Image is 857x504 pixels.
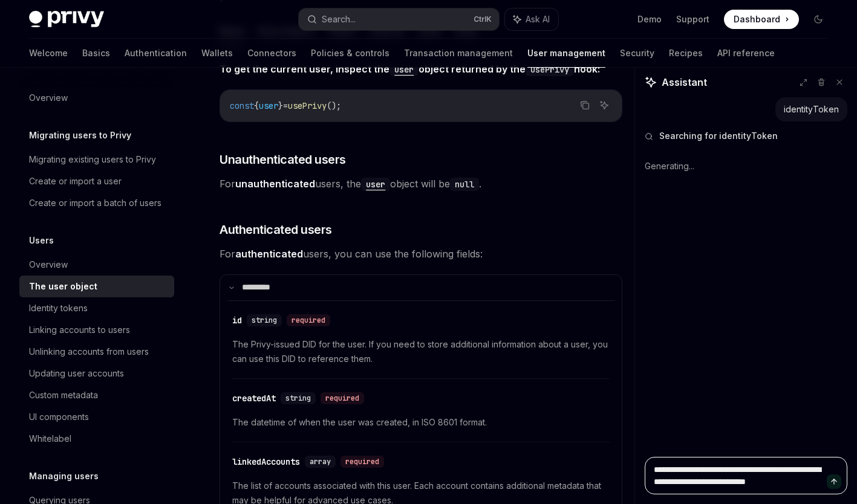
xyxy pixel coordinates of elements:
[220,63,600,75] strong: To get the current user, inspect the object returned by the hook:
[29,301,88,315] div: Identity tokens
[29,257,68,272] div: Overview
[19,363,174,384] a: Updating user accounts
[285,393,311,403] span: string
[29,344,149,359] div: Unlinking accounts from users
[662,75,707,89] span: Assistant
[29,366,124,381] div: Updating user accounts
[252,315,277,325] span: string
[322,12,356,27] div: Search...
[220,175,622,192] span: For users, the object will be .
[299,8,500,30] button: Search...CtrlK
[19,192,174,214] a: Create or import a batch of users
[310,457,331,467] span: array
[19,254,174,276] a: Overview
[288,100,327,111] span: usePrivy
[19,319,174,341] a: Linking accounts to users
[29,174,122,189] div: Create or import a user
[659,130,778,142] span: Searching for identityToken
[29,91,68,105] div: Overview
[19,384,174,406] a: Custom metadata
[676,13,709,25] a: Support
[29,410,89,424] div: UI components
[29,469,99,483] h5: Managing users
[809,10,828,29] button: Toggle dark mode
[283,100,288,111] span: =
[341,456,384,468] div: required
[404,39,513,68] a: Transaction management
[620,39,654,68] a: Security
[254,100,259,111] span: {
[527,39,605,68] a: User management
[596,97,612,113] button: Ask AI
[450,178,479,191] code: null
[526,63,574,76] code: usePrivy
[724,10,799,29] a: Dashboard
[287,314,330,326] div: required
[29,39,68,68] a: Welcome
[29,323,130,337] div: Linking accounts to users
[232,392,276,404] div: createdAt
[19,406,174,428] a: UI components
[474,15,492,24] span: Ctrl K
[29,279,97,294] div: The user object
[321,392,364,404] div: required
[19,87,174,109] a: Overview
[19,276,174,297] a: The user object
[235,178,315,190] strong: unauthenticated
[232,314,242,326] div: id
[784,103,839,115] div: identityToken
[505,8,558,30] button: Ask AI
[29,196,161,210] div: Create or import a batch of users
[645,150,847,182] div: Generating...
[29,431,71,446] div: Whitelabel
[29,152,156,167] div: Migrating existing users to Privy
[29,388,98,402] div: Custom metadata
[669,39,703,68] a: Recipes
[232,337,610,366] span: The Privy-issued DID for the user. If you need to store additional information about a user, you ...
[220,151,346,168] span: Unauthenticated users
[19,297,174,319] a: Identity tokens
[645,130,847,142] button: Searching for identityToken
[717,39,775,68] a: API reference
[389,63,419,75] a: user
[259,100,278,111] span: user
[361,178,390,190] a: user
[19,170,174,192] a: Create or import a user
[247,39,296,68] a: Connectors
[125,39,187,68] a: Authentication
[278,100,283,111] span: }
[526,13,550,25] span: Ask AI
[327,100,341,111] span: ();
[82,39,110,68] a: Basics
[230,100,254,111] span: const
[201,39,233,68] a: Wallets
[19,428,174,450] a: Whitelabel
[19,149,174,170] a: Migrating existing users to Privy
[29,11,104,28] img: dark logo
[827,474,841,489] button: Send message
[232,415,610,430] span: The datetime of when the user was created, in ISO 8601 format.
[389,63,419,76] code: user
[232,456,300,468] div: linkedAccounts
[29,128,131,143] h5: Migrating users to Privy
[29,233,54,248] h5: Users
[577,97,593,113] button: Copy the contents from the code block
[19,341,174,363] a: Unlinking accounts from users
[637,13,662,25] a: Demo
[220,221,332,238] span: Authenticated users
[235,248,303,260] strong: authenticated
[361,178,390,191] code: user
[220,245,622,262] span: For users, you can use the following fields:
[311,39,389,68] a: Policies & controls
[734,13,780,25] span: Dashboard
